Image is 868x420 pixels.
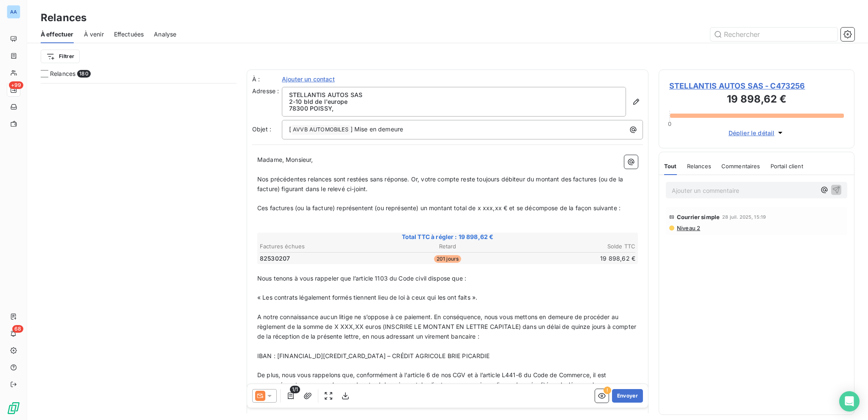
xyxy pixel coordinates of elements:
[252,75,282,83] label: À :
[664,163,677,170] span: Tout
[710,28,837,41] input: Rechercher
[434,255,461,263] span: 201 jours
[257,175,625,192] span: Nos précédentes relances sont restées sans réponse. Or, votre compte reste toujours débiteur du m...
[351,125,403,133] span: ] Mise en demeure
[726,128,787,138] button: Déplier le détail
[154,30,176,39] span: Analyse
[511,254,636,263] td: 19 898,62 €
[9,81,23,89] span: +99
[77,70,90,78] span: 180
[677,214,720,220] span: Courrier simple
[12,325,23,333] span: 68
[676,225,700,231] span: Niveau 2
[259,242,384,251] th: Factures échues
[839,391,860,412] div: Open Intercom Messenger
[257,156,313,163] span: Madame, Monsieur,
[260,254,290,263] span: 82530207
[7,5,20,19] div: AA
[41,30,74,39] span: À effectuer
[259,233,637,241] span: Total TTC à régler : 19 898,62 €
[257,313,638,340] span: A notre connaissance aucun litige ne s’oppose à ce paiement. En conséquence, nous vous mettons en...
[114,30,144,39] span: Effectuées
[257,204,620,211] span: Ces factures (ou la facture) représentent (ou représente) un montant total de x xxx,xx € et se dé...
[257,275,466,282] span: Nous tenons à vous rappeler que l’article 1103 du Code civil dispose que :
[669,92,844,108] h3: 19 898,62 €
[289,105,619,112] p: 78300 POISSY ,
[385,242,510,251] th: Retard
[687,163,711,170] span: Relances
[41,50,80,63] button: Filtrer
[41,10,86,25] h3: Relances
[252,87,279,95] span: Adresse :
[289,92,619,98] p: STELLANTIS AUTOS SAS
[257,294,477,301] span: « Les contrats légalement formés tiennent lieu de loi à ceux qui les ont faits ».
[290,386,300,393] span: 1/1
[669,80,844,92] span: STELLANTIS AUTOS SAS - C473256
[50,70,75,78] span: Relances
[511,242,636,251] th: Solde TTC
[729,128,775,137] span: Déplier le détail
[41,83,236,420] div: grid
[292,125,350,135] span: AVVB AUTOMOBILES
[257,371,639,408] span: De plus, nous vous rappelons que, conformément à l’article 6 de nos CGV et à l’article L441-6 du ...
[252,125,271,133] span: Objet :
[282,75,335,83] span: Ajouter un contact
[668,120,671,127] span: 0
[722,214,766,220] span: 28 juil. 2025, 15:19
[721,163,760,170] span: Commentaires
[289,98,619,105] p: 2-10 bld de l'europe
[612,389,643,403] button: Envoyer
[289,125,291,133] span: [
[257,352,490,359] span: IBAN : [FINANCIAL_ID][CREDIT_CARD_DATA] – CRÉDIT AGRICOLE BRIE PICARDIE
[771,163,803,170] span: Portail client
[7,401,20,415] img: Logo LeanPay
[84,30,104,39] span: À venir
